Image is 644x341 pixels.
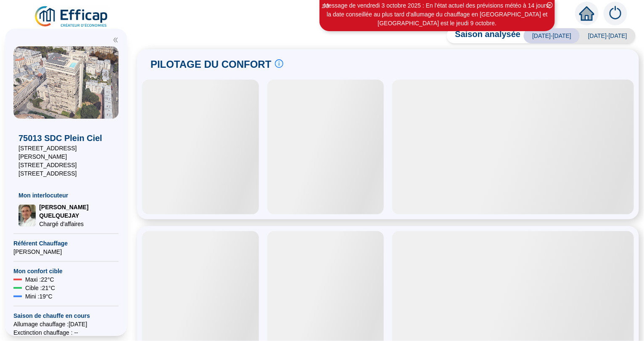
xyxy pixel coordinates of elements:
[13,239,119,248] span: Référent Chauffage
[18,132,113,144] span: 75013 SDC Plein Ciel
[580,28,636,43] span: [DATE]-[DATE]
[39,203,113,220] span: [PERSON_NAME] QUELQUEJAY
[547,2,553,8] span: close-circle
[13,320,119,328] span: Allumage chauffage : [DATE]
[39,220,113,228] span: Chargé d'affaires
[18,144,113,161] span: [STREET_ADDRESS][PERSON_NAME]
[150,58,272,71] span: PILOTAGE DU CONFORT
[604,2,627,25] img: alerts
[447,28,521,43] span: Saison analysée
[275,59,283,68] span: info-circle
[13,267,119,275] span: Mon confort cible
[18,161,113,169] span: [STREET_ADDRESS]
[25,275,54,284] span: Maxi : 22 °C
[13,312,119,320] span: Saison de chauffe en cours
[524,28,580,43] span: [DATE]-[DATE]
[18,191,113,200] span: Mon interlocuteur
[113,37,119,43] span: double-left
[25,284,55,292] span: Cible : 21 °C
[13,248,119,256] span: [PERSON_NAME]
[34,5,110,29] img: efficap energie logo
[579,6,594,21] span: home
[13,328,119,337] span: Exctinction chauffage : --
[25,292,53,301] span: Mini : 19 °C
[18,169,113,178] span: [STREET_ADDRESS]
[322,3,329,9] i: 1 / 3
[18,205,36,226] img: Chargé d'affaires
[321,1,554,28] div: Message de vendredi 3 octobre 2025 : En l'état actuel des prévisions météo à 14 jours, la date co...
